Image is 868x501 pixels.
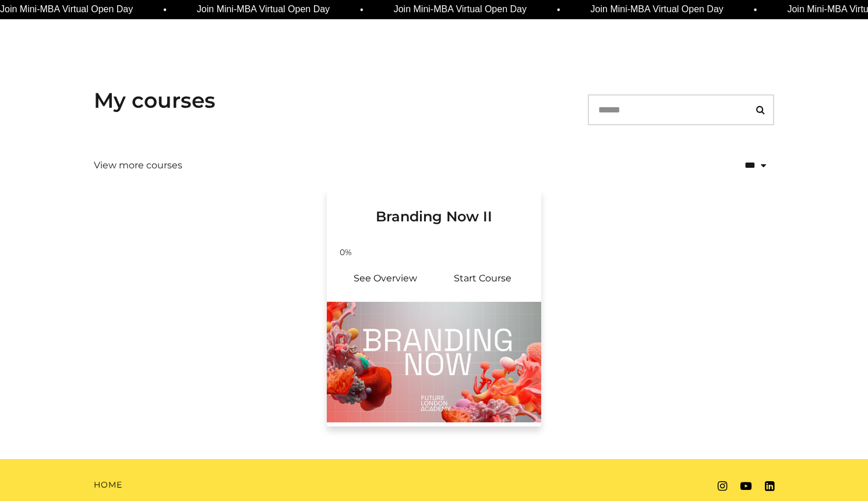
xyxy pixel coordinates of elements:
[327,189,541,239] a: Branding Now II
[94,158,182,172] a: View more courses
[163,3,166,17] span: •
[94,88,216,113] h3: My courses
[694,150,774,181] select: status
[753,3,757,17] span: •
[94,479,122,491] a: Home
[331,246,359,259] span: 0%
[336,264,434,292] a: Branding Now II: See Overview
[341,189,527,225] h3: Branding Now II
[434,264,532,292] a: Branding Now II: Resume Course
[359,3,363,17] span: •
[556,3,560,17] span: •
